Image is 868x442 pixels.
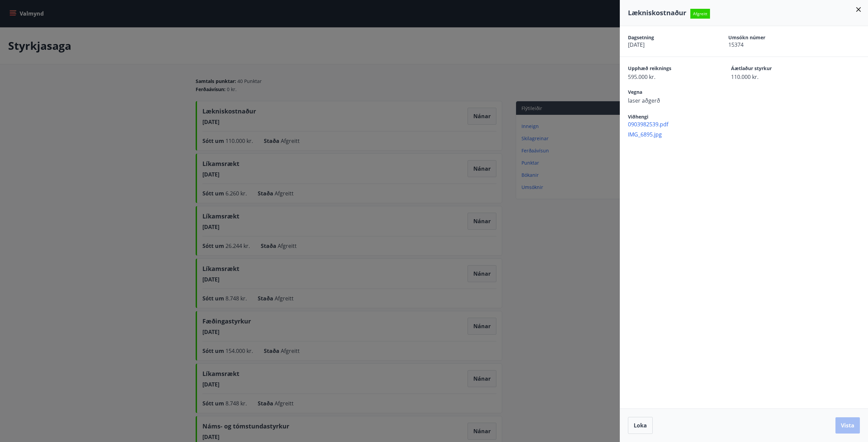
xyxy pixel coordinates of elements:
span: Viðhengi [628,113,648,120]
span: Upphæð reiknings [628,65,707,73]
span: IMG_6895.jpg [628,131,868,138]
span: laser aðgerð [628,97,707,104]
span: Dagsetning [628,34,705,41]
span: Afgreitt [690,9,710,19]
span: Áætlaður styrkur [731,65,810,73]
span: 110.000 kr. [731,73,810,81]
span: 0903982539.pdf [628,121,868,128]
button: Loka [628,417,653,434]
span: Umsókn númer [728,34,805,41]
span: Lækniskostnaður [628,8,686,17]
span: [DATE] [628,41,705,48]
span: Vegna [628,89,707,97]
span: 15374 [728,41,805,48]
span: Loka [634,422,647,429]
span: 595.000 kr. [628,73,707,81]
